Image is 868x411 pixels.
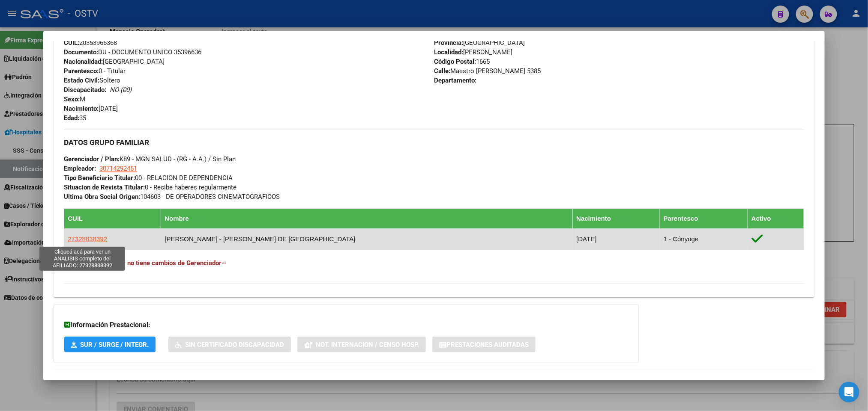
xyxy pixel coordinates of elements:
span: 35 [64,114,86,122]
i: NO (00) [110,86,132,94]
strong: Código Postal: [434,58,476,65]
button: Not. Internacion / Censo Hosp. [297,337,426,352]
strong: Documento: [64,48,98,56]
th: Nombre [161,209,573,229]
strong: Departamento: [434,77,476,84]
button: SUR / SURGE / INTEGR. [64,337,156,352]
span: [DATE] [64,105,118,112]
span: 20353966368 [64,39,117,47]
span: SUR / SURGE / INTEGR. [80,341,149,349]
strong: Provincia: [434,39,463,47]
th: Activo [748,209,804,229]
span: 00 - RELACION DE DEPENDENCIA [64,174,233,182]
span: 30714292451 [99,165,137,172]
span: 104603 - DE OPERADORES CINEMATOGRAFICOS [64,193,280,201]
button: Prestaciones Auditadas [432,337,536,352]
span: 27328838392 [68,235,107,242]
strong: Parentesco: [64,67,99,75]
span: M [64,95,85,103]
span: [PERSON_NAME] [434,48,512,56]
span: [GEOGRAPHIC_DATA] [434,39,525,47]
button: Sin Certificado Discapacidad [168,337,291,352]
h3: DATOS GRUPO FAMILIAR [64,138,804,147]
span: Maestro [PERSON_NAME] 5385 [434,67,541,75]
span: Soltero [64,77,120,84]
td: [DATE] [573,229,660,250]
strong: Situacion de Revista Titular: [64,183,145,191]
div: Open Intercom Messenger [839,382,859,402]
span: DU - DOCUMENTO UNICO 35396636 [64,48,201,56]
th: CUIL [64,209,161,229]
strong: Nacionalidad: [64,58,103,65]
strong: Sexo: [64,95,80,103]
strong: Edad: [64,114,79,122]
strong: Estado Civil: [64,77,99,84]
span: Not. Internacion / Censo Hosp. [316,341,419,349]
h4: --Este Grupo Familiar no tiene cambios de Gerenciador-- [64,258,804,268]
th: Nacimiento [573,209,660,229]
h3: Información Prestacional: [64,320,628,330]
strong: Localidad: [434,48,463,56]
span: 0 - Recibe haberes regularmente [64,183,236,191]
td: [PERSON_NAME] - [PERSON_NAME] DE [GEOGRAPHIC_DATA] [161,229,573,250]
strong: Tipo Beneficiario Titular: [64,174,135,182]
span: Sin Certificado Discapacidad [185,341,284,349]
span: 1665 [434,58,490,65]
strong: CUIL: [64,39,79,47]
strong: Discapacitado: [64,86,106,94]
strong: Empleador: [64,165,96,172]
span: K89 - MGN SALUD - (RG - A.A.) / Sin Plan [64,155,236,163]
strong: Ultima Obra Social Origen: [64,193,140,201]
span: Prestaciones Auditadas [446,341,529,349]
strong: Gerenciador / Plan: [64,155,120,163]
span: [GEOGRAPHIC_DATA] [64,58,165,65]
strong: Nacimiento: [64,105,99,112]
th: Parentesco [660,209,748,229]
strong: Calle: [434,67,450,75]
span: 0 - Titular [64,67,126,75]
td: 1 - Cónyuge [660,229,748,250]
